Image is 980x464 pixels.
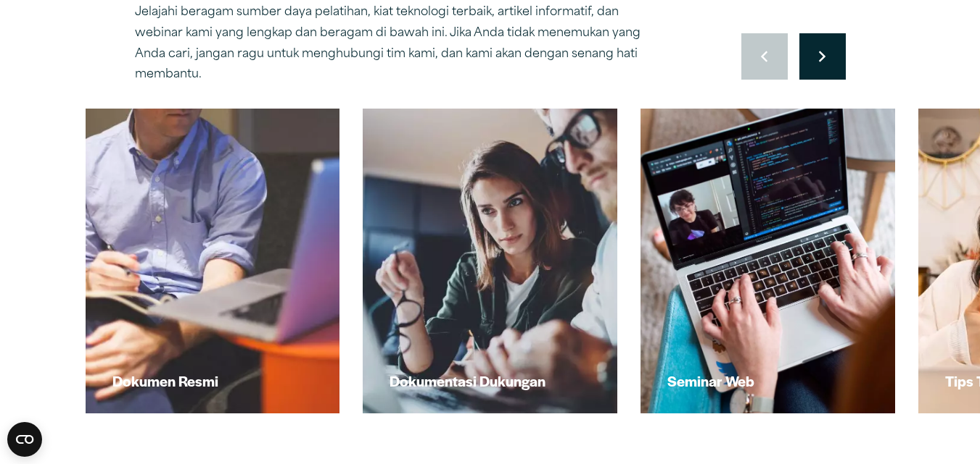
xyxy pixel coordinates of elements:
font: Dokumen Resmi [112,371,218,391]
a: Seminar Web [641,109,895,413]
font: Seminar Web [667,371,754,391]
svg: Chevron yang menunjuk ke kanan [819,51,825,62]
font: Jelajahi beragam sumber daya pelatihan, kiat teknologi terbaik, artikel informatif, dan webinar k... [135,7,641,80]
font: Dokumentasi Dukungan [390,371,545,391]
button: Buka widget CMP [7,422,42,457]
a: Dokumen Resmi [86,109,340,413]
img: Tanya Jawab Umum [363,109,617,413]
button: Pindah ke slide berikutnya [799,33,846,80]
a: Dokumentasi Dukungan [363,109,617,413]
